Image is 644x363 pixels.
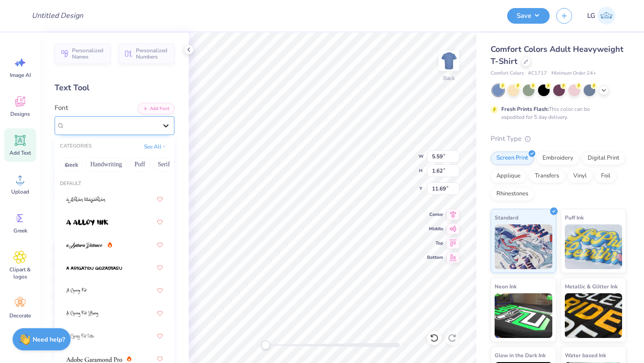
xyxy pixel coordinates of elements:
span: # C1717 [528,70,547,77]
span: Clipart & logos [5,266,35,280]
div: Transfers [529,169,565,183]
button: See All [141,142,169,151]
input: Untitled Design [25,7,90,25]
img: Puff Ink [565,224,623,269]
div: Text Tool [55,82,174,94]
span: Comfort Colors [491,70,524,77]
span: Personalized Numbers [136,47,169,60]
img: a Antara Distance [66,242,103,249]
span: Comfort Colors Adult Heavyweight T-Shirt [491,44,623,67]
img: A Charming Font [66,288,87,294]
div: Digital Print [582,152,625,165]
span: Image AI [10,72,31,79]
img: Back [440,52,458,70]
span: Middle [427,225,443,232]
div: Applique [491,169,526,183]
div: Rhinestones [491,187,534,201]
img: a Ahlan Wasahlan [66,197,106,203]
button: Personalized Numbers [119,43,174,64]
span: LG [587,11,595,21]
span: Top [427,240,443,247]
img: a Alloy Ink [66,219,108,226]
span: Designs [10,110,30,118]
span: Water based Ink [565,350,606,360]
span: Upload [11,188,29,195]
div: Foil [595,169,616,183]
button: Greek [60,157,83,172]
div: Embroidery [537,152,579,165]
img: Metallic & Glitter Ink [565,293,623,338]
span: Add Text [9,149,31,156]
span: Greek [13,227,27,234]
label: Font [55,103,68,113]
button: Handwriting [85,157,127,172]
span: Puff Ink [565,213,584,222]
span: Personalized Names [72,47,105,60]
img: Neon Ink [495,293,552,338]
img: Adobe Garamond Pro [66,356,122,363]
img: Lijo George [597,7,615,25]
span: Neon Ink [495,282,517,291]
div: Default [55,180,174,188]
img: A Charming Font Leftleaning [66,311,98,317]
span: Standard [495,213,518,222]
div: Print Type [491,134,626,144]
span: Decorate [9,312,31,319]
div: Vinyl [568,169,593,183]
div: Back [443,74,455,82]
a: LG [583,7,619,25]
button: Add Font [138,103,174,114]
button: Serif [153,157,175,172]
div: Screen Print [491,152,534,165]
button: Save [507,8,550,24]
strong: Fresh Prints Flash: [501,106,549,113]
span: Minimum Order: 24 + [551,70,596,77]
button: Personalized Names [55,43,110,64]
div: CATEGORIES [60,143,92,150]
img: A Charming Font Outline [66,333,94,340]
img: Standard [495,224,552,269]
div: Accessibility label [261,341,270,350]
button: Puff [130,157,150,172]
span: Glow in the Dark Ink [495,350,546,360]
span: Center [427,211,443,218]
span: Metallic & Glitter Ink [565,282,618,291]
img: a Arigatou Gozaimasu [66,265,122,271]
strong: Need help? [33,335,65,344]
span: Bottom [427,254,443,261]
div: This color can be expedited for 5 day delivery. [501,105,611,121]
